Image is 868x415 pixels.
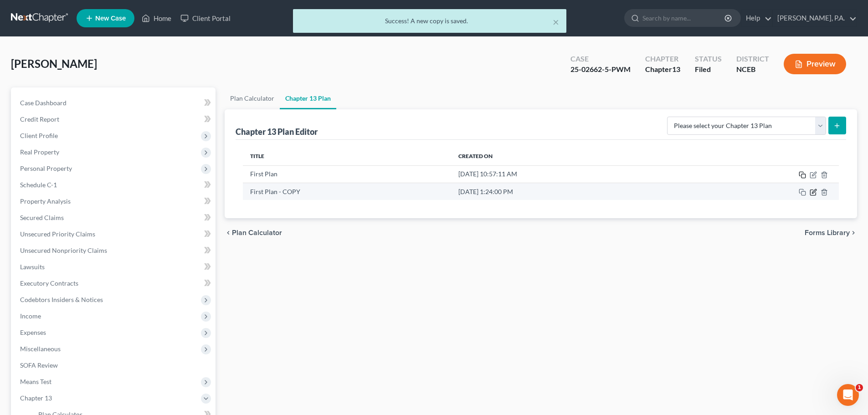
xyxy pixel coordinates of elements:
[645,54,680,64] div: Chapter
[570,64,631,75] div: 25-02662-5-PWM
[13,275,216,292] a: Executory Contracts
[20,132,58,139] span: Client Profile
[20,263,45,271] span: Lawsuits
[225,229,232,236] i: chevron_left
[837,384,859,406] iframe: Intercom live chat
[11,57,97,70] span: [PERSON_NAME]
[20,99,67,107] span: Case Dashboard
[850,229,857,236] i: chevron_right
[225,87,280,109] a: Plan Calculator
[13,226,216,242] a: Unsecured Priority Claims
[280,87,336,109] a: Chapter 13 Plan
[232,229,282,236] span: Plan Calculator
[13,111,216,128] a: Credit Report
[20,361,58,369] span: SOFA Review
[805,229,857,236] button: Forms Library chevron_right
[13,210,216,226] a: Secured Claims
[20,345,61,353] span: Miscellaneous
[20,394,52,402] span: Chapter 13
[451,183,687,200] td: [DATE] 1:24:00 PM
[13,259,216,275] a: Lawsuits
[736,64,769,75] div: NCEB
[20,230,95,238] span: Unsecured Priority Claims
[13,177,216,193] a: Schedule C-1
[20,296,103,303] span: Codebtors Insiders & Notices
[805,229,850,236] span: Forms Library
[13,95,216,111] a: Case Dashboard
[553,16,559,27] button: ×
[451,165,687,183] td: [DATE] 10:57:11 AM
[243,183,451,200] td: First Plan - COPY
[300,16,559,26] div: Success! A new copy is saved.
[20,148,59,156] span: Real Property
[20,246,107,254] span: Unsecured Nonpriority Claims
[243,147,451,165] th: Title
[20,164,72,172] span: Personal Property
[672,65,680,73] span: 13
[225,229,282,236] button: chevron_left Plan Calculator
[243,165,451,183] td: First Plan
[20,279,78,287] span: Executory Contracts
[20,378,51,385] span: Means Test
[20,115,59,123] span: Credit Report
[13,357,216,374] a: SOFA Review
[645,64,680,75] div: Chapter
[13,193,216,210] a: Property Analysis
[451,147,687,165] th: Created On
[20,214,64,221] span: Secured Claims
[856,384,863,391] span: 1
[20,197,71,205] span: Property Analysis
[236,126,318,137] div: Chapter 13 Plan Editor
[13,242,216,259] a: Unsecured Nonpriority Claims
[695,54,722,64] div: Status
[784,54,846,74] button: Preview
[570,54,631,64] div: Case
[695,64,722,75] div: Filed
[736,54,769,64] div: District
[20,328,46,336] span: Expenses
[20,181,57,189] span: Schedule C-1
[20,312,41,320] span: Income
